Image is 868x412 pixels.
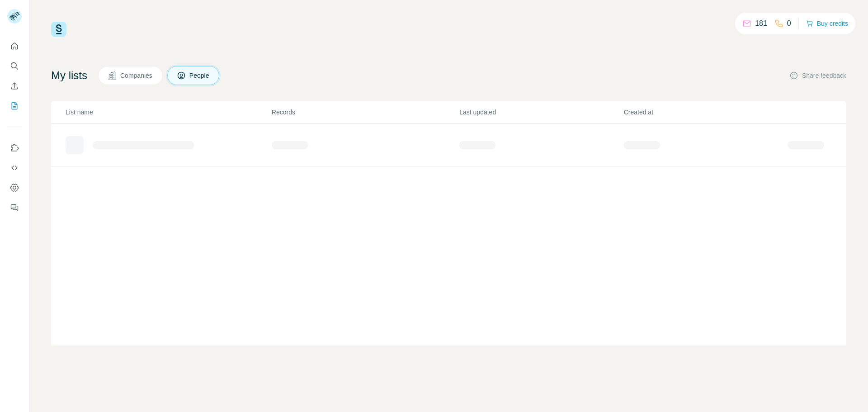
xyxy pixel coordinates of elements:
p: 181 [755,18,767,29]
button: My lists [7,98,22,114]
p: Created at [624,108,787,117]
button: Buy credits [806,17,848,30]
p: 0 [787,18,791,29]
button: Search [7,58,22,74]
button: Share feedback [789,71,846,80]
button: Use Surfe on LinkedIn [7,140,22,156]
button: Dashboard [7,180,22,196]
p: List name [66,108,271,117]
button: Enrich CSV [7,78,22,94]
img: Surfe Logo [51,22,66,37]
h4: My lists [51,68,87,83]
span: People [189,71,210,80]
span: Companies [120,71,153,80]
button: Quick start [7,38,22,54]
p: Last updated [459,108,623,117]
button: Feedback [7,199,22,216]
p: Records [272,108,458,117]
button: Use Surfe API [7,160,22,176]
